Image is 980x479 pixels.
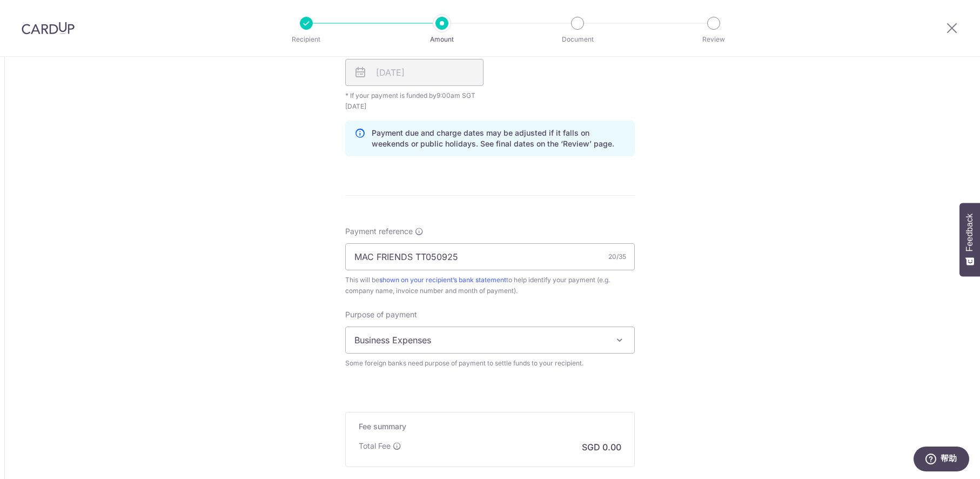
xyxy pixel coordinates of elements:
[582,441,621,454] p: SGD 0.00
[379,276,506,284] a: shown on your recipient’s bank statement
[346,327,634,353] span: Business Expenses
[345,275,635,296] div: This will be to help identify your payment (e.g. company name, invoice number and month of payment).
[608,251,626,262] div: 20/35
[345,90,484,112] span: * If your payment is funded by
[959,203,980,276] button: Feedback - Show survey
[674,34,754,45] p: Review
[266,34,346,45] p: Recipient
[913,447,969,474] iframe: 打开一个小组件，您可以在其中找到更多信息
[538,34,617,45] p: Document
[345,226,413,237] span: Payment reference
[22,22,75,35] img: CardUp
[359,421,621,432] h5: Fee summary
[345,309,417,320] label: Purpose of payment
[345,327,635,354] span: Business Expenses
[345,358,635,369] div: Some foreign banks need purpose of payment to settle funds to your recipient.
[965,214,975,251] span: Feedback
[359,441,391,451] p: Total Fee
[402,34,482,45] p: Amount
[372,128,626,149] p: Payment due and charge dates may be adjusted if it falls on weekends or public holidays. See fina...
